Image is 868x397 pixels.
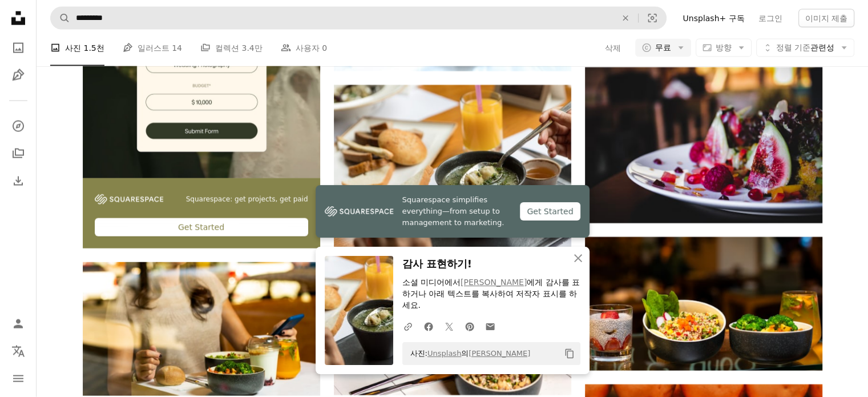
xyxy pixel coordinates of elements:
button: 무료 [635,39,691,57]
a: 컬렉션 [7,142,30,165]
div: Get Started [520,202,580,220]
a: 수프와 그린 세라믹 그릇 [334,161,571,171]
p: 소셜 미디어에서 에게 감사를 표하거나 아래 텍스트를 복사하여 저작자 표시를 하세요. [402,277,580,311]
a: Facebook에 공유 [418,315,439,338]
button: 방향 [696,39,752,57]
button: 메뉴 [7,367,30,390]
button: 이미지 제출 [798,9,854,27]
a: Unsplash+ 구독 [676,9,751,27]
button: 정렬 기준관련성 [756,39,854,57]
a: Pinterest에 공유 [459,315,480,338]
img: file-1747939142011-51e5cc87e3c9 [325,203,393,220]
img: 수프와 그린 세라믹 그릇 [334,85,571,248]
a: 접시에 얇게 썬 석류 [585,140,822,150]
a: 검은 세라믹 그릇에 녹색 야채 [585,299,822,309]
span: 무료 [655,42,671,54]
button: 삭제 [613,7,638,29]
a: Twitter에 공유 [439,315,459,338]
a: Unsplash [427,349,461,358]
a: 일러스트 [7,64,30,87]
div: Get Started [95,218,308,236]
span: 방향 [716,43,732,52]
a: 로그인 / 가입 [7,312,30,335]
a: 다운로드 내역 [7,170,30,193]
span: 사진: 의 [405,344,531,363]
button: 시각적 검색 [639,7,666,29]
span: Squarespace simplifies everything—from setup to management to marketing. [402,194,511,228]
span: 0 [322,42,327,54]
a: 홈 — Unsplash [7,7,30,32]
span: 3.4만 [241,42,262,54]
a: 하얀 탱크 탑에 숟가락을 들고 여자 [83,323,320,334]
a: 탐색 [7,115,30,138]
img: file-1747939142011-51e5cc87e3c9 [95,194,163,204]
span: 관련성 [776,42,834,54]
a: [PERSON_NAME] [461,278,527,287]
button: 언어 [7,340,30,363]
a: 사용자 0 [281,30,327,66]
a: [PERSON_NAME] [469,349,530,358]
a: 일러스트 14 [123,30,182,66]
form: 사이트 전체에서 이미지 찾기 [50,7,667,30]
img: 접시에 얇게 썬 석류 [585,67,822,223]
button: 클립보드에 복사하기 [560,344,579,363]
h3: 감사 표현하기! [402,256,580,272]
a: 컬렉션 3.4만 [200,30,263,66]
a: 이메일로 공유에 공유 [480,315,500,338]
span: Squarespace: get projects, get paid [186,195,308,204]
span: 14 [172,42,182,54]
a: 로그인 [752,9,789,27]
span: 정렬 기준 [776,43,810,52]
a: 사진 [7,37,30,59]
button: Unsplash 검색 [51,7,70,29]
img: 검은 세라믹 그릇에 녹색 야채 [585,237,822,371]
img: 하얀 탱크 탑에 숟가락을 들고 여자 [83,262,320,396]
button: 삭제 [604,39,621,57]
a: Squarespace simplifies everything—from setup to management to marketing.Get Started [316,185,590,238]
